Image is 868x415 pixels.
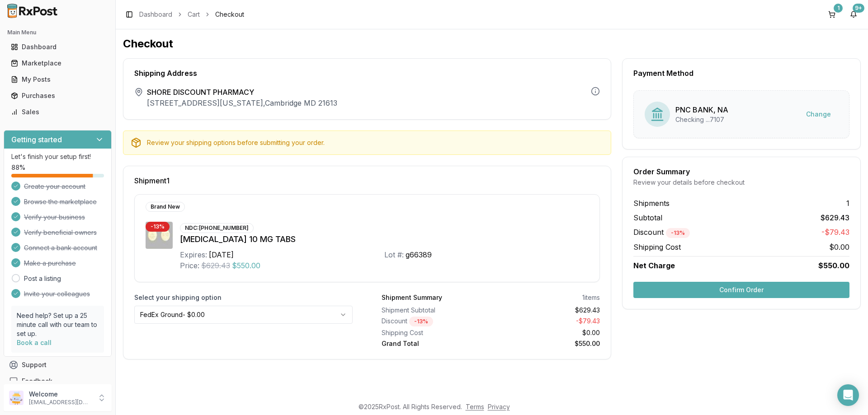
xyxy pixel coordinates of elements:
div: 1 items [582,293,600,302]
div: Sales [11,107,104,117]
span: $0.00 [829,242,849,252]
div: PNC BANK, NA [675,104,728,115]
span: Browse the marketplace [24,197,97,206]
button: Confirm Order [633,282,849,298]
button: 9+ [846,7,861,22]
div: Expires: [180,249,207,260]
span: Verify beneficial owners [24,228,97,237]
a: Privacy [488,403,510,410]
span: $550.00 [818,260,849,271]
p: [EMAIL_ADDRESS][DOMAIN_NAME] [29,399,92,406]
button: Sales [4,105,112,119]
div: Lot #: [384,249,404,260]
img: Jardiance 10 MG TABS [146,222,173,249]
span: 88 % [11,163,25,172]
div: [DATE] [209,249,234,260]
span: Discount [633,228,690,237]
div: $550.00 [495,339,600,348]
button: Purchases [4,89,112,103]
a: Sales [7,104,108,120]
p: Welcome [29,390,92,399]
span: Shipping Cost [633,242,681,252]
div: Payment Method [633,70,849,77]
button: Support [4,357,112,373]
span: $550.00 [232,260,260,271]
span: Checkout [215,10,244,19]
div: Open Intercom Messenger [837,384,859,406]
div: $0.00 [495,328,600,337]
span: Subtotal [633,212,662,223]
span: Make a purchase [24,259,76,268]
nav: breadcrumb [139,10,244,19]
span: Create your account [24,182,85,191]
button: Change [799,106,838,122]
div: Review your details before checkout [633,178,849,187]
span: SHORE DISCOUNT PHARMACY [147,87,337,98]
div: - $79.43 [495,317,600,326]
a: Book a call [17,339,52,346]
h3: Getting started [11,134,62,145]
span: 1 [846,198,849,209]
h2: Main Menu [7,29,108,36]
div: [MEDICAL_DATA] 10 MG TABS [180,233,589,246]
div: $629.43 [495,306,600,315]
div: - 13 % [409,317,433,326]
a: Marketplace [7,55,108,71]
button: Feedback [4,373,112,389]
div: 1 [834,4,843,13]
div: - 13 % [146,222,170,232]
button: My Posts [4,72,112,87]
span: Invite your colleagues [24,289,90,298]
a: Cart [188,10,200,19]
a: Post a listing [24,274,61,283]
div: Order Summary [633,168,849,175]
a: Dashboard [7,39,108,55]
img: User avatar [9,391,24,405]
div: Discount [382,317,487,326]
span: Net Charge [633,261,675,270]
div: Shipment Summary [382,293,442,302]
a: Terms [466,403,484,410]
span: $629.43 [201,260,230,271]
a: Purchases [7,88,108,104]
span: $629.43 [821,212,849,223]
div: Brand New [146,202,185,212]
button: 1 [825,7,839,22]
div: 9+ [853,4,864,13]
span: Shipments [633,198,670,209]
span: -$79.43 [821,227,849,238]
p: Need help? Set up a 25 minute call with our team to set up. [17,311,99,338]
div: - 13 % [666,228,690,238]
div: Shipment Subtotal [382,306,487,315]
p: Let's finish your setup first! [11,152,104,161]
p: [STREET_ADDRESS][US_STATE] , Cambridge MD 21613 [147,98,337,108]
div: Checking ...7107 [675,115,728,124]
div: NDC: [PHONE_NUMBER] [180,223,254,233]
div: Grand Total [382,339,487,348]
a: My Posts [7,71,108,88]
div: Shipping Cost [382,328,487,337]
button: Marketplace [4,56,112,70]
label: Select your shipping option [134,293,353,302]
span: Shipment 1 [134,177,170,184]
div: Shipping Address [134,70,600,77]
span: Connect a bank account [24,243,97,252]
h1: Checkout [123,37,861,51]
div: Review your shipping options before submitting your order. [147,138,604,147]
div: Marketplace [11,59,104,68]
span: Verify your business [24,213,85,222]
div: g66389 [406,249,432,260]
a: Dashboard [139,10,172,19]
span: Feedback [22,377,52,386]
div: My Posts [11,75,104,84]
div: Dashboard [11,42,104,51]
div: Price: [180,260,199,271]
button: Dashboard [4,40,112,54]
div: Purchases [11,91,104,100]
img: RxPost Logo [4,4,61,18]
